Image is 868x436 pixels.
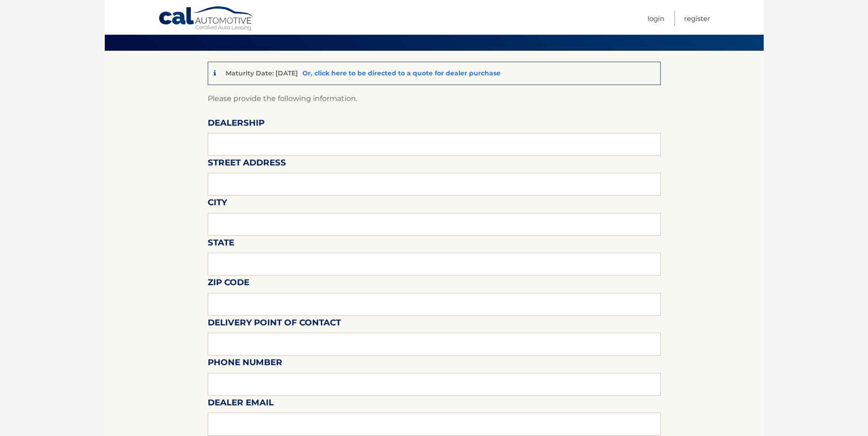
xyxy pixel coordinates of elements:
label: Dealer Email [208,396,274,413]
label: Delivery Point of Contact [208,316,341,333]
label: Zip Code [208,276,249,292]
p: Please provide the following information. [208,92,661,105]
a: Or, click here to be directed to a quote for dealer purchase [302,69,501,77]
p: Maturity Date: [DATE] [226,69,298,77]
label: Phone Number [208,356,282,372]
a: Cal Automotive [158,6,254,32]
label: Dealership [208,116,264,133]
a: Register [684,11,710,26]
label: City [208,196,227,213]
label: State [208,236,234,253]
a: Login [647,11,664,26]
label: Street Address [208,156,286,173]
